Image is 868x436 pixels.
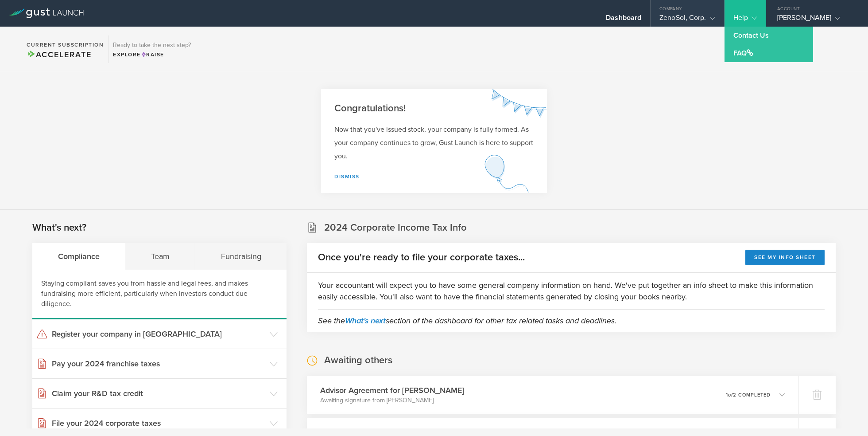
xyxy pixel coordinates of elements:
[334,102,534,115] h2: Congratulations!
[324,354,392,367] h2: Awaiting others
[52,388,265,399] h3: Claim your R&D tax credit
[52,358,265,369] h3: Pay your 2024 franchise taxes
[32,243,125,270] div: Compliance
[113,51,191,59] div: Explore
[334,123,534,163] p: Now that you've issued stock, your company is fully formed. As your company continues to grow, Gu...
[745,250,825,265] button: See my info sheet
[32,270,287,319] div: Staying compliant saves you from hassle and legal fees, and makes fundraising more efficient, par...
[728,392,733,398] em: of
[32,221,86,234] h2: What's next?
[52,328,265,340] h3: Register your company in [GEOGRAPHIC_DATA]
[27,42,104,47] h2: Current Subscription
[606,13,641,27] div: Dashboard
[108,35,195,63] div: Ready to take the next step?ExploreRaise
[195,243,287,270] div: Fundraising
[824,393,868,436] iframe: Chat Widget
[320,385,464,396] h3: Advisor Agreement for [PERSON_NAME]
[324,221,467,234] h2: 2024 Corporate Income Tax Info
[113,42,191,48] h3: Ready to take the next step?
[318,279,825,302] p: Your accountant will expect you to have some general company information on hand. We've put toget...
[27,50,91,59] span: Accelerate
[320,396,464,405] p: Awaiting signature from [PERSON_NAME]
[726,393,771,397] p: 1 2 completed
[125,243,195,270] div: Team
[659,13,715,27] div: ZenoSol, Corp.
[345,316,386,326] a: What's next
[318,316,616,326] em: See the section of the dashboard for other tax related tasks and deadlines.
[141,51,164,58] span: Raise
[318,251,525,264] h2: Once you're ready to file your corporate taxes...
[52,417,265,429] h3: File your 2024 corporate taxes
[334,173,360,180] a: Dismiss
[733,13,757,27] div: Help
[777,13,852,27] div: [PERSON_NAME]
